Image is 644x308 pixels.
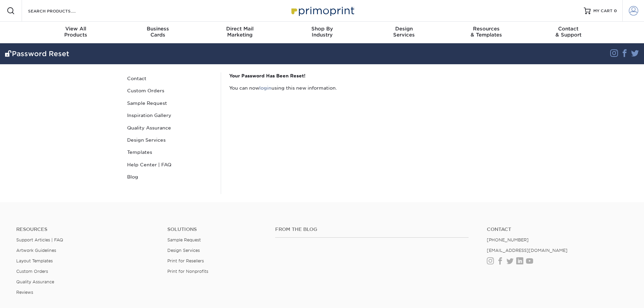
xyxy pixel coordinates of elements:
a: Design Services [124,134,216,146]
span: Contact [527,26,610,32]
img: Primoprint [288,3,356,18]
a: Custom Orders [124,85,216,97]
div: & Support [527,26,610,38]
span: 0 [614,8,617,13]
span: Resources [445,26,527,32]
a: BusinessCards [117,22,199,43]
span: Direct Mail [199,26,281,32]
div: & Templates [445,26,527,38]
a: Quality Assurance [16,279,54,284]
a: Sample Request [167,237,201,242]
h4: From the Blog [275,227,469,232]
span: View All [35,26,117,32]
a: View AllProducts [35,22,117,43]
div: Cards [117,26,199,38]
span: Design [363,26,445,32]
div: Products [35,26,117,38]
a: Quality Assurance [124,122,216,134]
a: Design Services [167,248,200,253]
a: Layout Templates [16,258,53,263]
div: Marketing [199,26,281,38]
a: login [259,85,271,91]
span: MY CART [593,8,613,14]
a: Shop ByIndustry [281,22,363,43]
a: [EMAIL_ADDRESS][DOMAIN_NAME] [487,248,568,253]
a: Templates [124,146,216,158]
a: Direct MailMarketing [199,22,281,43]
a: Contact& Support [527,22,610,43]
a: Blog [124,171,216,183]
a: DesignServices [363,22,445,43]
a: Contact [124,72,216,85]
a: Help Center | FAQ [124,159,216,171]
h4: Solutions [167,227,265,232]
a: Custom Orders [16,269,48,274]
span: Shop By [281,26,363,32]
a: Support Articles | FAQ [16,237,63,242]
div: Industry [281,26,363,38]
div: Services [363,26,445,38]
p: You can now using this new information. [229,85,517,91]
a: Sample Request [124,97,216,109]
a: Resources& Templates [445,22,527,43]
a: [PHONE_NUMBER] [487,237,529,242]
input: SEARCH PRODUCTS..... [27,7,93,15]
a: Print for Resellers [167,258,204,263]
a: Contact [487,227,628,232]
a: Inspiration Gallery [124,109,216,121]
a: Print for Nonprofits [167,269,208,274]
a: Artwork Guidelines [16,248,56,253]
span: Business [117,26,199,32]
strong: Your Password Has Been Reset! [229,73,306,78]
h4: Resources [16,227,157,232]
a: Reviews [16,290,33,295]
